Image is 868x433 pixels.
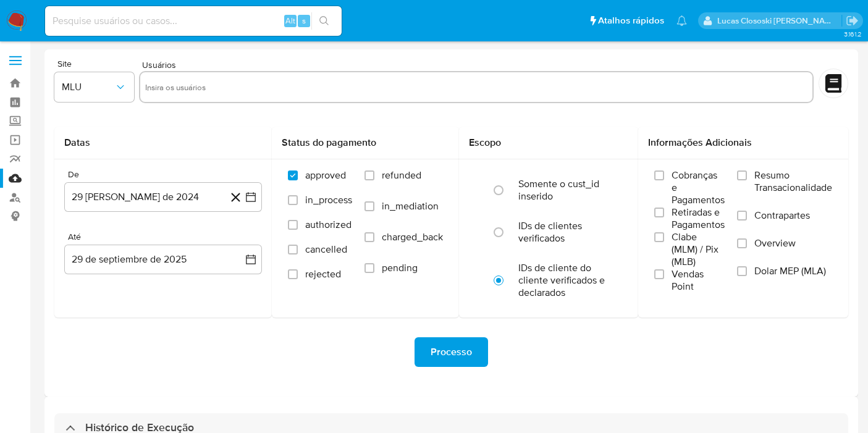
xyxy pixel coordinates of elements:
p: lucas.clososki@mercadolivre.com [717,15,842,27]
span: Alt [285,15,295,27]
a: Notificações [676,15,687,26]
button: search-icon [311,12,337,30]
span: s [302,15,306,27]
a: Sair [846,14,859,27]
span: Atalhos rápidos [598,14,664,27]
input: Pesquise usuários ou casos... [45,13,342,29]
